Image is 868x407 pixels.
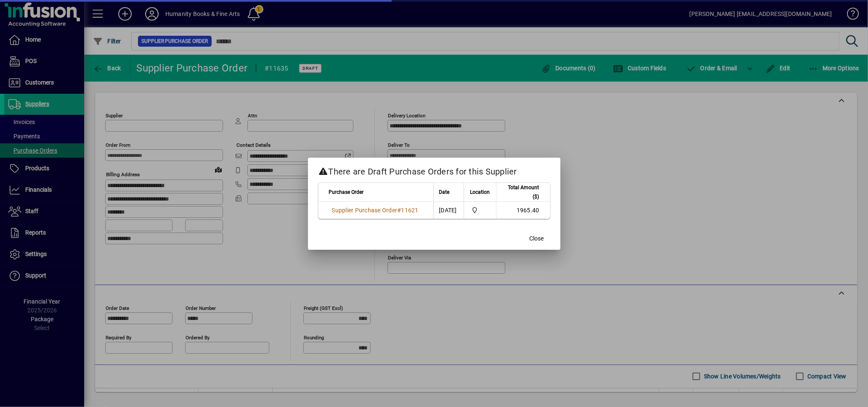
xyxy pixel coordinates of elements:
[530,234,544,243] span: Close
[496,202,550,219] td: 1965.40
[523,231,550,246] button: Close
[401,207,419,214] span: 11621
[469,206,491,215] span: Humanity Books & Fine Art Supplies
[470,188,490,197] span: Location
[308,158,560,182] h2: There are Draft Purchase Orders for this Supplier
[502,183,539,201] span: Total Amount ($)
[433,202,464,219] td: [DATE]
[329,206,422,215] a: Supplier Purchase Order#11621
[329,188,364,197] span: Purchase Order
[439,188,449,197] span: Date
[332,207,398,214] span: Supplier Purchase Order
[397,207,401,214] span: #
